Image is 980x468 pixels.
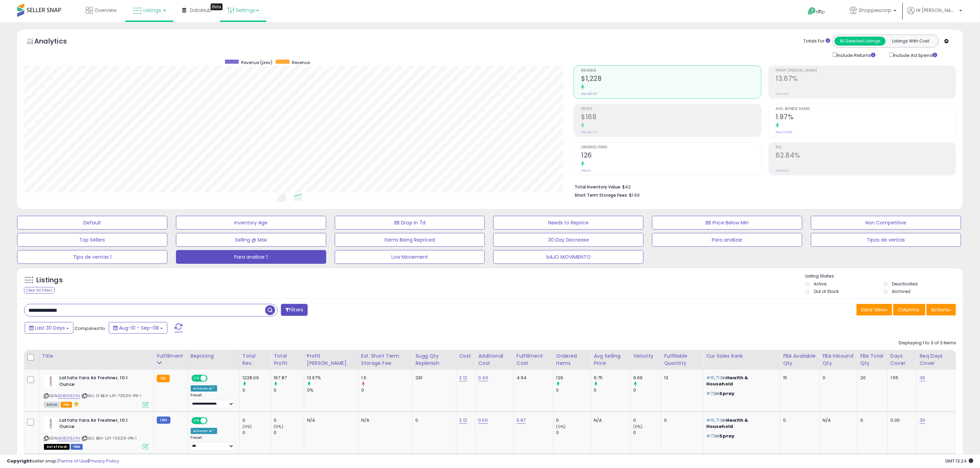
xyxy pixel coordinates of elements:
span: FBM [71,444,83,450]
div: 9.75 [594,375,630,381]
div: Avg Selling Price [594,353,627,367]
div: 167.87 [274,375,304,381]
b: Total Inventory Value: [575,184,621,190]
div: 0 [860,417,882,423]
div: 0 [274,417,304,423]
div: N/A [823,417,852,423]
small: Prev: 0 [581,169,591,173]
h5: Listings [36,275,63,285]
div: 0 [243,430,271,436]
h2: 62.84% [776,151,956,161]
a: Privacy Policy [89,458,119,464]
span: Hi [PERSON_NAME] [916,7,957,14]
div: 1.6 [361,375,413,381]
div: Title [42,353,151,360]
span: Spray [720,390,735,397]
button: Aug-10 - Sep-08 [109,322,167,334]
div: Amazon AI * [191,428,217,434]
strong: Copyright [7,458,32,464]
span: Help [816,9,825,15]
button: Tipos de ventas [811,233,961,247]
div: 13 [664,375,698,381]
a: 2.12 [459,374,468,381]
small: (0%) [243,424,252,429]
button: Inventory Age [176,216,326,230]
p: Listing States: [805,273,963,280]
a: B0BQ118Z4N [58,435,80,441]
div: Cur Sales Rank [706,353,777,360]
div: Req Days Cover [920,353,953,367]
span: ROI [776,146,956,149]
div: Displaying 1 to 3 of 3 items [899,340,956,346]
div: Fulfillment [157,353,185,360]
div: Amazon AI * [191,385,217,392]
div: 0 [633,430,661,436]
div: Totals For [803,38,830,45]
small: FBA [157,375,169,382]
small: Prev: $0.00 [581,92,597,96]
div: 0 [274,430,304,436]
small: Prev: $0.00 [581,130,597,134]
small: Prev: N/A [776,92,789,96]
div: ASIN: [44,375,149,407]
i: hazardous material [72,402,79,406]
span: Columns [898,306,919,313]
button: 30 Day Decrease [493,233,644,247]
span: Avg. Buybox Share [776,107,956,111]
button: Tipo de ventas 1 [17,250,167,264]
p: in [706,391,775,397]
div: Additional Cost [478,353,511,367]
span: #15,713 [706,417,722,423]
small: (0%) [274,424,283,429]
div: 0 [243,417,271,423]
div: 1228.06 [243,375,271,381]
b: Lattafa Yara Air Freshner, 10.1 Ounce [59,417,143,432]
button: BB Drop in 7d [335,216,485,230]
a: Terms of Use [59,458,88,464]
div: 0% [307,387,358,393]
span: Profit [581,107,761,111]
div: Total Profit [274,353,301,367]
span: Health & Household [706,374,748,387]
div: Fulfillable Quantity [664,353,700,367]
div: Total Rev. [243,353,268,367]
h2: 1.97% [776,113,956,122]
div: FBA Available Qty [783,353,817,367]
a: 30 [920,417,925,424]
div: 15 [783,375,814,381]
div: Preset: [191,393,234,408]
span: FBA [61,402,72,408]
button: Columns [893,304,925,316]
div: Est. Short Term Storage Fee [361,353,410,367]
span: | SKU: D-BEA-LAT-735213-1PK-1 [81,393,142,398]
div: 0 [274,387,304,393]
small: Prev: 0.00% [776,130,792,134]
div: 0 [633,417,661,423]
span: Revenue (prev) [241,60,272,65]
div: N/A [594,417,625,423]
a: Help [802,2,839,22]
span: Compared to: [74,325,106,332]
p: in [706,417,775,430]
div: Clear All Filters [24,287,55,294]
div: Repricing [191,353,237,360]
div: 0 [823,375,852,381]
div: 13.67% [307,375,358,381]
span: | SKU: BEA-LAT-735213-1PK-1 [81,435,137,441]
small: (0%) [556,424,566,429]
div: N/A [307,417,353,423]
span: ON [192,375,201,381]
li: $42 [575,182,951,190]
div: 126 [556,375,591,381]
div: Fulfillment Cost [517,353,551,367]
span: Listings [143,7,161,14]
b: Short Term Storage Fees: [575,192,628,198]
h5: Analytics [34,36,80,48]
button: Default [17,216,167,230]
div: 4.94 [517,375,548,381]
div: Preset: [191,435,234,451]
div: FBA Total Qty [860,353,885,367]
button: Para analizar [652,233,802,247]
div: 0 [361,387,413,393]
div: 0 [415,417,451,423]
